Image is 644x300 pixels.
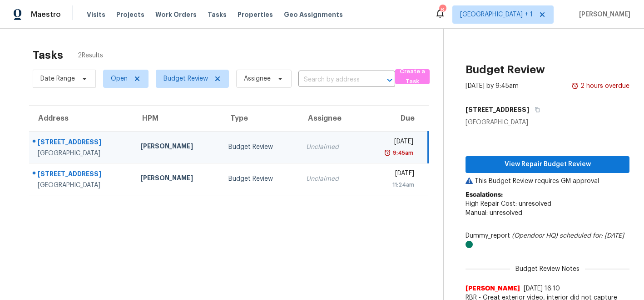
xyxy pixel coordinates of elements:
i: scheduled for: [DATE] [560,233,624,239]
div: [GEOGRAPHIC_DATA] [38,149,126,158]
th: Type [221,106,298,131]
span: High Repair Cost: unresolved [466,201,551,207]
span: Create a Task [400,66,426,87]
div: 9:45am [391,148,413,158]
h2: Tasks [33,51,63,60]
div: [GEOGRAPHIC_DATA] [38,181,126,190]
span: Work Orders [155,10,197,19]
span: Budget Review Notes [510,264,585,274]
span: Manual: unresolved [466,210,522,216]
div: [DATE] by 9:45am [466,81,519,91]
h2: Budget Review [466,65,545,74]
span: Date Range [40,74,75,83]
span: Assignee [244,74,271,83]
img: Overdue Alarm Icon [571,81,579,91]
div: [DATE] [368,169,414,180]
div: [PERSON_NAME] [140,142,214,153]
span: Tasks [208,11,227,18]
div: 2 hours overdue [579,81,629,91]
button: Create a Task [395,69,430,84]
span: Geo Assignments [284,10,343,19]
span: 2 Results [78,51,103,60]
div: Budget Review [228,174,291,183]
span: View Repair Budget Review [473,159,622,170]
span: [PERSON_NAME] [466,284,520,293]
div: 8 [439,5,446,15]
b: Escalations: [466,192,503,198]
th: Assignee [299,106,361,131]
input: Search by address [298,73,370,87]
th: Due [361,106,428,131]
p: This Budget Review requires GM approval [466,177,629,186]
div: [STREET_ADDRESS] [38,169,126,181]
div: Unclaimed [306,174,353,183]
div: Unclaimed [306,142,353,152]
div: [PERSON_NAME] [140,173,214,185]
span: Properties [238,10,273,19]
span: Projects [116,10,144,19]
span: [DATE] 16:10 [524,285,560,292]
th: Address [29,106,133,131]
span: Maestro [31,10,61,19]
div: [STREET_ADDRESS] [38,137,126,149]
button: View Repair Budget Review [466,156,629,173]
h5: [STREET_ADDRESS] [466,105,529,114]
span: Open [111,74,128,83]
img: Overdue Alarm Icon [384,148,391,158]
i: (Opendoor HQ) [512,233,558,239]
div: Budget Review [228,142,291,152]
span: Budget Review [163,74,208,83]
div: 11:24am [368,180,414,189]
button: Open [383,74,396,86]
div: [GEOGRAPHIC_DATA] [466,118,629,127]
span: [PERSON_NAME] [575,10,630,19]
button: Copy Address [529,102,541,118]
div: [DATE] [368,137,413,148]
span: [GEOGRAPHIC_DATA] + 1 [460,10,533,19]
span: Visits [87,10,105,19]
div: Dummy_report [466,231,629,249]
th: HPM [133,106,221,131]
